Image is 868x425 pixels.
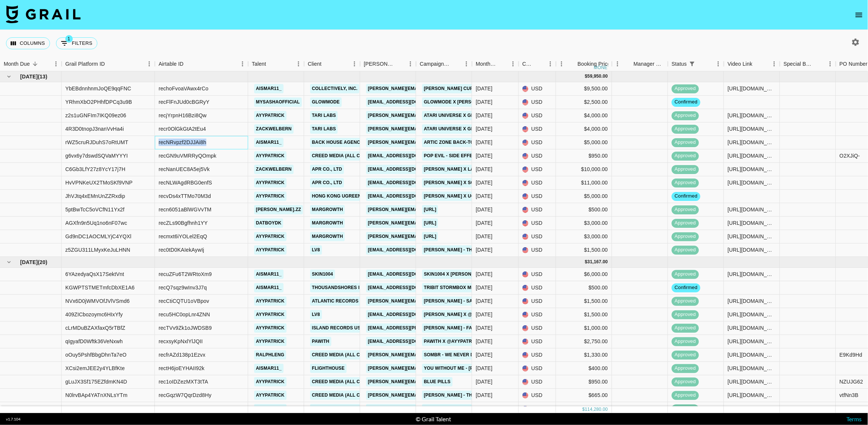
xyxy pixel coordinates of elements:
a: zackwelbern [254,165,294,174]
div: https://www.tiktok.com/@aismar11_/video/7544436906419965215 [728,270,776,278]
button: Sort [184,59,194,69]
div: USD [519,268,556,281]
div: Booker [360,57,416,71]
div: $3,000.00 [556,230,612,243]
div: z2s1uGNFIm7IKQ09ez06 [65,112,126,119]
button: Sort [30,59,40,69]
a: margrowth [310,218,345,228]
div: https://www.tiktok.com/@ayypatrick/video/7538503908885368094?lang=en [728,152,776,159]
div: z5ZGU311LMyxKeJuLHNN [65,246,130,254]
div: Campaign (Type) [416,57,472,71]
div: recNLWAgdRBG0enfS [159,179,212,186]
button: Menu [612,58,623,69]
span: approved [672,338,699,345]
span: approved [672,206,699,213]
button: Menu [237,58,248,69]
div: money [594,65,611,70]
a: [PERSON_NAME][EMAIL_ADDRESS][DOMAIN_NAME] [366,84,488,93]
div: $3,000.00 [556,217,612,230]
a: aismar11_ [254,364,284,373]
a: Terms [847,415,862,422]
div: $4,000.00 [556,122,612,136]
button: Sort [623,59,634,69]
a: Artic Zone Back-to-school X [PERSON_NAME] [422,138,541,147]
div: Jul '25 [476,324,493,332]
a: zackwelbern [254,124,294,134]
a: ayypatrick [254,232,287,241]
div: https://www.tiktok.com/@ayypatrick/video/7525932415798316319 [728,297,776,305]
div: recCtiCQTU1oVBpov [159,297,209,305]
span: confirmed [672,284,700,291]
a: ayypatrick [254,323,287,333]
div: Aug '25 [476,192,493,200]
div: Aug '25 [476,139,493,146]
div: recjYrpnH16Bzi8Qw [159,112,207,119]
div: https://www.tiktok.com/@ayypatrick/video/7543378350346226974 [728,179,776,186]
div: https://www.tiktok.com/@ayypatrick/video/7528167260926577950 [728,324,776,332]
a: [PERSON_NAME][EMAIL_ADDRESS][PERSON_NAME][DOMAIN_NAME] [366,297,526,306]
div: $500.00 [556,281,612,295]
a: ayypatrick [254,151,287,161]
button: Menu [293,58,304,69]
div: Video Link [724,57,780,71]
button: Sort [753,59,763,69]
a: [PERSON_NAME].zz [254,205,303,214]
div: Talent [252,57,266,71]
div: Month Due [476,57,497,71]
a: [PERSON_NAME] X @ayypatrick [422,310,503,319]
a: Atari Universe X Grail Talent [422,111,502,120]
a: APR Co., Ltd [310,165,344,174]
button: Menu [825,58,836,69]
a: [EMAIL_ADDRESS][DOMAIN_NAME] [366,192,450,201]
a: ralphleng [254,350,286,360]
div: $6,000.00 [556,268,612,281]
a: Tribit StormBox Mini+ Fun Music Tour [422,283,522,292]
div: Manager Commmission Override [612,57,668,71]
button: Menu [713,58,724,69]
span: 1 [65,35,73,43]
div: $10,000.00 [556,163,612,176]
div: $1,500.00 [556,308,612,322]
span: confirmed [672,193,700,200]
button: Sort [814,59,825,69]
a: Pawith X @ayypatrick / [DATE] [422,337,501,346]
div: USD [519,163,556,176]
a: Tari Labs [310,111,338,120]
a: [PERSON_NAME][EMAIL_ADDRESS][DOMAIN_NAME] [366,391,488,400]
div: PO Number [840,57,868,71]
a: Island Records US [310,323,363,333]
div: Grail Platform ID [65,57,105,71]
button: Sort [105,59,115,69]
a: [EMAIL_ADDRESS][DOMAIN_NAME] [366,178,450,187]
div: USD [519,295,556,308]
a: Atari Universe X Grail Talent [422,124,502,134]
div: Aug '25 [476,98,493,106]
a: [EMAIL_ADDRESS][DOMAIN_NAME] [366,97,450,107]
div: recxsyKpNxlYlJQII [159,338,203,345]
div: Aug '25 [476,152,493,159]
a: You Without Me - [PERSON_NAME] [422,364,509,373]
div: Aug '25 [476,85,493,92]
button: Menu [50,58,62,69]
div: 31,167.00 [587,259,608,265]
div: recQ7sqz9wInv3J7q [159,284,207,291]
div: $5,000.00 [556,136,612,149]
div: Jul '25 [476,311,493,318]
div: USD [519,308,556,322]
div: https://www.tiktok.com/@tim.zz/video/7532220479562681656 [728,206,776,213]
a: [PERSON_NAME][EMAIL_ADDRESS][DOMAIN_NAME] [366,377,488,387]
button: Menu [545,58,556,69]
a: margrowth [310,232,345,241]
button: Menu [769,58,780,69]
span: approved [672,298,699,305]
a: LV8 [310,245,322,255]
div: Aug '25 [476,179,493,186]
div: Jul '25 [476,297,493,305]
a: [PERSON_NAME] X LA Ulta Truck Pop-up & Influencer Pool Party! [422,165,592,174]
button: Sort [450,59,461,69]
div: $1,500.00 [556,295,612,308]
div: https://www.tiktok.com/@zackwelbern/video/7541522588422442271 [728,165,776,173]
a: ayypatrick [254,297,287,306]
div: Video Link [728,57,753,71]
div: USD [519,176,556,190]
